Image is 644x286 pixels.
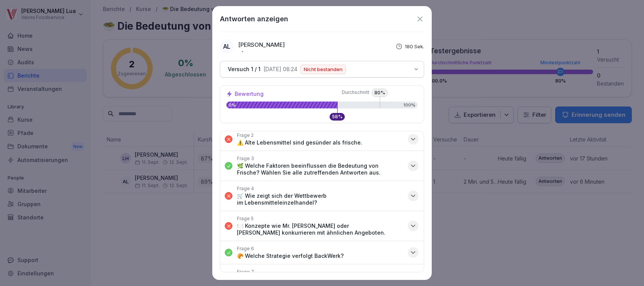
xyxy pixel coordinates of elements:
p: 180 Sek. [405,43,424,49]
button: Frage 6🥐 Welche Strategie verfolgt BackWerk? [220,241,424,264]
p: 80 % [372,89,388,97]
button: Frage 3🌿 Welche Faktoren beeinflussen die Bedeutung von Frische? Wählen Sie alle zutreffenden Ant... [220,151,424,181]
p: Bewertung [235,91,264,97]
p: Versuch 1 / 1 [228,66,260,73]
p: Frage 2 [237,132,254,138]
p: 🍽️ Konzepte wie Mr. [PERSON_NAME] oder [PERSON_NAME] konkurrieren mit ähnlichen Angeboten. [237,222,403,236]
p: Frage 5 [237,216,254,222]
p: 🛒 Wie zeigt sich der Wettbewerb im Lebensmitteleinzelhandel? [237,192,403,206]
p: 58 % [332,114,343,119]
p: 100% [403,103,415,107]
p: Nicht bestanden [304,67,343,72]
span: Durchschnitt [324,89,369,95]
div: AL [220,40,234,53]
p: 🥐 Welche Strategie verfolgt BackWerk? [237,253,344,259]
p: Frage 6 [237,246,254,252]
p: 🌿 Welche Faktoren beeinflussen die Bedeutung von Frische? Wählen Sie alle zutreffenden Antworten ... [237,162,403,176]
button: Frage 5🍽️ Konzepte wie Mr. [PERSON_NAME] oder [PERSON_NAME] konkurrieren mit ähnlichen Angeboten. [220,211,424,241]
p: ⚠️ Alte Lebensmittel sind gesünder als frische. [237,139,362,146]
p: Frage 7 [237,269,254,275]
button: Frage 2⚠️ Alte Lebensmittel sind gesünder als frische. [220,128,424,151]
p: [DATE] 08:24 [264,66,297,72]
h1: Antworten anzeigen [220,14,288,24]
p: Frage 4 [237,186,254,192]
button: Frage 4🛒 Wie zeigt sich der Wettbewerb im Lebensmitteleinzelhandel? [220,181,424,211]
p: [PERSON_NAME] [238,41,285,49]
p: 0% [226,103,337,107]
p: Frage 3 [237,156,254,162]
